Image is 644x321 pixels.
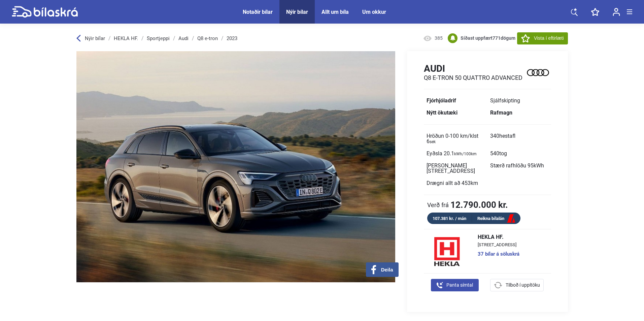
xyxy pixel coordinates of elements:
[490,133,515,139] span: 340
[446,282,473,289] span: Panta símtal
[227,36,237,41] a: 2023
[461,35,515,41] b: Síðast uppfært dögum
[472,215,520,223] a: Reikna bílalán
[490,109,512,116] b: Rafmagn
[85,35,105,41] span: Nýir bílar
[471,180,478,186] span: km
[499,150,507,157] span: tog
[366,262,399,277] button: Deila
[197,36,218,41] a: Q8 e-tron
[506,282,540,289] span: Tilboð í uppítöku
[381,267,393,273] span: Deila
[490,150,507,157] span: 540
[427,133,478,145] span: Hröðun 0-100 km/klst 6
[424,74,522,82] h2: Q8 e-tron 50 Quattro Advanced
[427,150,477,157] span: Eyðsla 20.1
[427,201,449,208] span: Verð frá
[517,32,568,44] button: Vista í eftirlæti
[427,215,472,222] div: 107.381 kr. / mán
[427,162,475,174] span: [PERSON_NAME][STREET_ADDRESS]
[499,133,515,139] span: hestafl
[478,234,519,240] span: HEKLA HF.
[362,9,386,15] a: Um okkur
[613,8,620,16] img: user-login.svg
[534,162,544,169] span: kWh
[478,252,519,257] a: 37 bílar á söluskrá
[286,9,308,15] a: Nýir bílar
[490,162,544,169] span: Stærð rafhlöðu 95
[427,180,478,186] span: Drægni allt að 453
[534,35,564,42] span: Vista í eftirlæti
[147,36,170,41] a: Sportjeppi
[493,35,501,41] span: 771
[178,36,189,41] a: Audi
[427,97,456,104] b: Fjórhjóladrif
[321,9,349,15] a: Allt um bíla
[424,63,522,74] h1: Audi
[114,36,138,41] a: HEKLA HF.
[435,35,443,42] span: 385
[450,200,508,209] b: 12.790.000 kr.
[490,97,520,104] span: Sjálfskipting
[478,243,519,247] span: [STREET_ADDRESS]
[243,9,273,15] a: Notaðir bílar
[454,152,477,156] sub: kWh/100km
[430,139,436,144] sub: sek
[427,109,457,116] b: Nýtt ökutæki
